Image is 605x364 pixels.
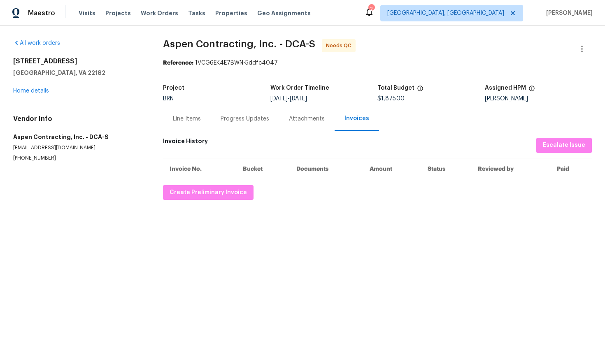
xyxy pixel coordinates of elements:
[13,88,49,94] a: Home details
[550,158,592,180] th: Paid
[485,96,592,102] div: [PERSON_NAME]
[363,158,421,180] th: Amount
[270,85,329,91] h5: Work Order Timeline
[163,96,174,102] span: BRN
[163,39,315,49] span: Aspen Contracting, Inc. - DCA-S
[417,85,423,96] span: The total cost of line items that have been proposed by Opendoor. This sum includes line items th...
[163,59,592,67] div: 1VCG6EK4E7BWN-5ddfc4047
[105,9,131,17] span: Projects
[221,115,269,123] div: Progress Updates
[13,133,143,141] h5: Aspen Contracting, Inc. - DCA-S
[290,96,307,102] span: [DATE]
[528,85,535,96] span: The hpm assigned to this work order.
[290,158,363,180] th: Documents
[163,185,254,200] button: Create Preliminary Invoice
[421,158,471,180] th: Status
[13,69,143,77] h5: [GEOGRAPHIC_DATA], VA 22182
[257,9,311,17] span: Geo Assignments
[326,42,355,50] span: Needs QC
[163,138,208,149] h6: Invoice History
[344,114,369,123] div: Invoices
[387,9,504,17] span: [GEOGRAPHIC_DATA], [GEOGRAPHIC_DATA]
[13,57,143,65] h2: [STREET_ADDRESS]
[141,9,178,17] span: Work Orders
[543,140,585,151] span: Escalate Issue
[215,9,247,17] span: Properties
[13,40,60,46] a: All work orders
[485,85,526,91] h5: Assigned HPM
[289,115,325,123] div: Attachments
[13,144,143,151] p: [EMAIL_ADDRESS][DOMAIN_NAME]
[377,85,414,91] h5: Total Budget
[13,155,143,162] p: [PHONE_NUMBER]
[270,96,288,102] span: [DATE]
[471,158,551,180] th: Reviewed by
[13,115,143,123] h4: Vendor Info
[536,138,592,153] button: Escalate Issue
[543,9,593,17] span: [PERSON_NAME]
[163,85,184,91] h5: Project
[368,5,374,13] div: 2
[163,158,236,180] th: Invoice No.
[28,9,55,17] span: Maestro
[79,9,95,17] span: Visits
[163,60,193,66] b: Reference:
[270,96,307,102] span: -
[377,96,405,102] span: $1,875.00
[173,115,201,123] div: Line Items
[236,158,290,180] th: Bucket
[188,10,205,16] span: Tasks
[170,188,247,198] span: Create Preliminary Invoice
